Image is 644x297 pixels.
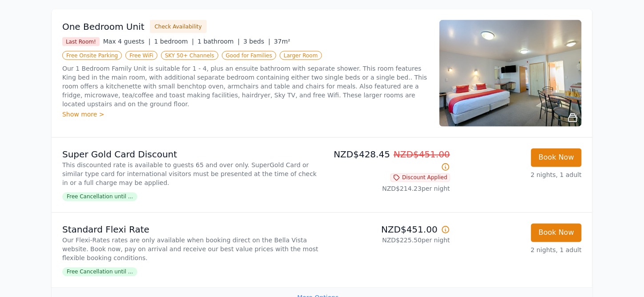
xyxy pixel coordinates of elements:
[326,185,450,193] p: NZD$214.23 per night
[62,110,429,119] div: Show more >
[62,224,318,236] p: Standard Flexi Rate
[62,20,145,33] h3: One Bedroom Unit
[394,149,450,160] span: NZD$451.00
[62,236,318,263] p: Our Flexi-Rates rates are only available when booking direct on the Bella Vista website. Book now...
[222,51,276,60] span: Good for Families
[125,51,157,60] span: Free WiFi
[154,38,194,45] span: 1 bedroom |
[62,161,318,188] p: This discounted rate is available to guests 65 and over only. SuperGold Card or similar type card...
[62,148,318,161] p: Super Gold Card Discount
[531,224,582,242] button: Book Now
[280,51,322,60] span: Larger Room
[62,51,122,60] span: Free Onsite Parking
[457,171,582,180] p: 2 nights, 1 adult
[531,148,582,167] button: Book Now
[274,38,290,45] span: 37m²
[150,20,207,33] button: Check Availability
[62,37,100,46] span: Last Room!
[326,236,450,245] p: NZD$225.50 per night
[390,173,450,182] span: Discount Applied
[62,193,137,201] span: Free Cancellation until ...
[243,38,270,45] span: 3 beds |
[457,246,582,255] p: 2 nights, 1 adult
[326,148,450,173] p: NZD$428.45
[161,51,218,60] span: SKY 50+ Channels
[103,38,151,45] span: Max 4 guests |
[62,268,137,277] span: Free Cancellation until ...
[197,38,240,45] span: 1 bathroom |
[326,224,450,236] p: NZD$451.00
[62,64,429,108] p: Our 1 Bedroom Family Unit is suitable for 1 - 4, plus an ensuite bathroom with separate shower. T...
